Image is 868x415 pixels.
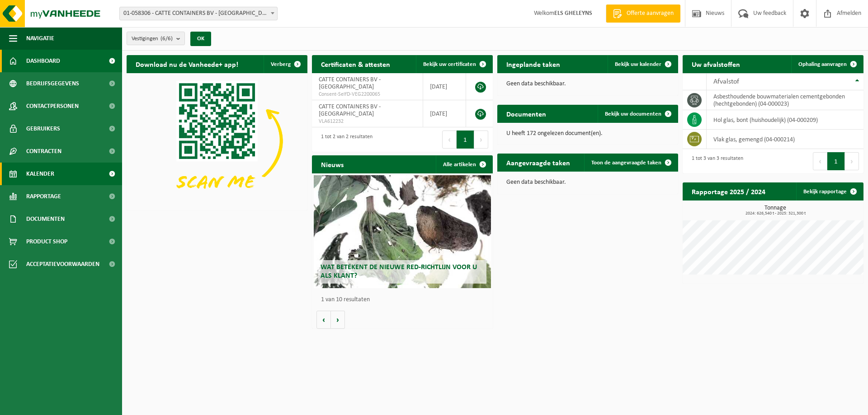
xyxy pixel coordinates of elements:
button: Next [845,152,859,170]
button: 1 [827,152,845,170]
p: Geen data beschikbaar. [506,179,669,186]
td: hol glas, bont (huishoudelijk) (04-000209) [707,110,863,130]
span: Offerte aanvragen [624,9,676,18]
span: Bekijk uw documenten [605,111,661,117]
a: Bekijk rapportage [796,182,863,201]
button: Previous [442,131,457,149]
span: Bekijk uw certificaten [423,61,476,67]
td: vlak glas, gemengd (04-000214) [707,130,863,149]
button: Previous [813,152,827,170]
p: 1 van 10 resultaten [321,297,488,303]
span: Product Shop [26,230,67,253]
span: 01-058306 - CATTE CONTAINERS BV - OUDENAARDE [120,7,277,20]
h2: Certificaten & attesten [312,55,399,73]
span: Bekijk uw kalender [615,61,661,67]
div: 1 tot 2 van 2 resultaten [316,130,373,149]
h3: Tonnage [687,205,863,216]
h2: Download nu de Vanheede+ app! [127,55,247,73]
span: Consent-SelfD-VEG2200065 [319,91,416,98]
a: Bekijk uw documenten [598,105,677,123]
img: Download de VHEPlus App [127,73,307,209]
h2: Ingeplande taken [497,55,569,73]
a: Alle artikelen [436,155,492,173]
span: Ophaling aanvragen [798,61,847,67]
span: Contactpersonen [26,95,79,117]
a: Bekijk uw kalender [608,55,677,73]
span: Navigatie [26,27,54,50]
span: VLA612232 [319,118,416,125]
a: Bekijk uw certificaten [416,55,492,73]
span: Rapportage [26,185,61,208]
a: Toon de aangevraagde taken [584,154,677,172]
span: Documenten [26,208,65,230]
td: asbesthoudende bouwmaterialen cementgebonden (hechtgebonden) (04-000023) [707,90,863,110]
span: Toon de aangevraagde taken [591,160,661,166]
div: 1 tot 3 van 3 resultaten [687,151,743,171]
span: Verberg [271,61,291,67]
span: Wat betekent de nieuwe RED-richtlijn voor u als klant? [321,264,477,280]
h2: Nieuws [312,155,353,173]
button: OK [190,32,211,46]
span: Vestigingen [132,32,173,46]
button: 1 [457,131,474,149]
span: CATTE CONTAINERS BV - [GEOGRAPHIC_DATA] [319,103,381,117]
span: CATTE CONTAINERS BV - [GEOGRAPHIC_DATA] [319,76,381,90]
button: Verberg [264,55,307,73]
p: U heeft 172 ongelezen document(en). [506,131,669,137]
button: Volgende [331,311,345,329]
h2: Uw afvalstoffen [683,55,749,73]
h2: Aangevraagde taken [497,154,579,171]
td: [DATE] [423,100,466,127]
button: Vestigingen(6/6) [127,32,185,45]
span: 2024: 626,540 t - 2025: 321,300 t [687,211,863,216]
button: Vorige [316,311,331,329]
a: Ophaling aanvragen [791,55,863,73]
span: Dashboard [26,50,60,72]
a: Offerte aanvragen [606,5,680,23]
p: Geen data beschikbaar. [506,81,669,87]
h2: Documenten [497,105,555,122]
span: 01-058306 - CATTE CONTAINERS BV - OUDENAARDE [119,7,278,20]
span: Gebruikers [26,117,60,140]
span: Bedrijfsgegevens [26,72,79,95]
span: Afvalstof [713,78,739,85]
span: Contracten [26,140,61,163]
span: Acceptatievoorwaarden [26,253,99,275]
td: [DATE] [423,73,466,100]
span: Kalender [26,163,54,185]
a: Wat betekent de nieuwe RED-richtlijn voor u als klant? [314,175,491,288]
h2: Rapportage 2025 / 2024 [683,182,774,200]
strong: ELS GHELEYNS [554,10,592,17]
count: (6/6) [160,36,173,42]
button: Next [474,131,488,149]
